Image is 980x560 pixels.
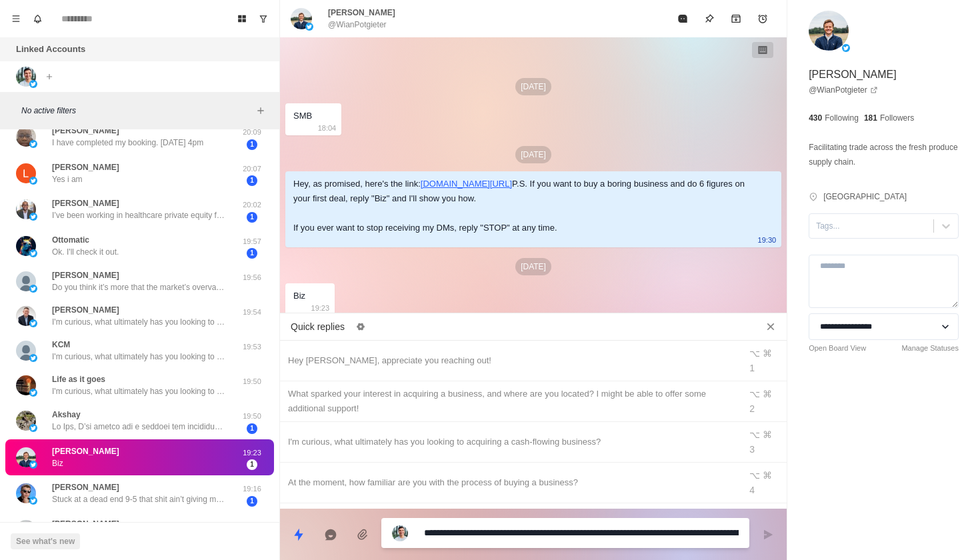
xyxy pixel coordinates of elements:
button: Archive [723,5,749,32]
p: 19:23 [311,301,330,315]
p: [PERSON_NAME] [328,7,395,19]
p: Lo Ips, D’si ametco adi e seddoei tem incididuntutlabo, etd M aliqua eni adminimven quisno ex ull... [52,421,225,433]
p: 19:10 [235,520,269,531]
div: At the moment, how familiar are you with the process of buying a business? [288,475,732,490]
p: 181 [864,112,877,124]
p: [DATE] [515,146,551,163]
div: SMB [293,109,312,123]
img: picture [16,375,36,395]
p: 18:04 [318,121,337,135]
div: Hey [PERSON_NAME], appreciate you reaching out! [288,353,732,368]
p: I'm curious, what ultimately has you looking to acquiring a cash-flowing business? [52,385,225,397]
div: What sparked your interest in acquiring a business, and where are you located? I might be able to... [288,387,732,416]
p: 19:57 [235,236,269,247]
span: 1 [247,459,257,470]
p: 20:09 [235,127,269,138]
img: picture [16,447,36,467]
img: picture [29,213,37,221]
img: picture [29,285,37,293]
span: 1 [247,248,257,259]
a: Manage Statuses [901,343,959,354]
img: picture [29,177,37,185]
button: Pin [696,5,723,32]
p: KCM [52,339,70,351]
button: Close quick replies [760,316,781,337]
p: Biz [52,457,63,469]
div: ⌥ ⌘ 2 [749,387,779,416]
button: See what's new [11,533,80,549]
span: 1 [247,139,257,150]
p: 430 [809,112,822,124]
p: Life as it goes [52,373,105,385]
img: picture [16,341,36,361]
img: picture [16,411,36,431]
p: [PERSON_NAME] [52,269,119,281]
button: Notifications [27,8,48,29]
p: [PERSON_NAME] [52,125,119,137]
button: Edit quick replies [350,316,371,337]
img: picture [16,236,36,256]
img: picture [29,389,37,397]
img: picture [16,306,36,326]
img: picture [16,271,36,291]
p: [PERSON_NAME] [52,304,119,316]
img: picture [29,249,37,257]
button: Board View [231,8,253,29]
p: 20:02 [235,199,269,211]
p: [PERSON_NAME] [809,67,897,83]
p: 19:53 [235,341,269,353]
p: 19:50 [235,411,269,422]
p: 19:54 [235,307,269,318]
p: 19:23 [235,447,269,459]
a: Open Board View [809,343,866,354]
p: Following [825,112,859,124]
p: [PERSON_NAME] [52,161,119,173]
span: 1 [247,423,257,434]
button: Send message [755,521,781,548]
p: 19:56 [235,272,269,283]
p: I’ve been working in healthcare private equity for the last 5 years and looking to go operate now. [52,209,225,221]
img: picture [16,67,36,87]
div: Hey, as promised, here's the link: P.S. If you want to buy a boring business and do 6 figures on ... [293,177,752,235]
p: [PERSON_NAME] [52,518,119,530]
img: picture [16,520,36,540]
a: [DOMAIN_NAME][URL] [421,179,512,189]
img: picture [16,127,36,147]
p: Ok. I'll check it out. [52,246,119,258]
button: Menu [5,8,27,29]
button: Mark as read [669,5,696,32]
span: 1 [247,175,257,186]
p: Akshay [52,409,81,421]
img: picture [29,354,37,362]
img: picture [29,424,37,432]
p: No active filters [21,105,253,117]
img: picture [291,8,312,29]
p: Ottomatic [52,234,89,246]
button: Add reminder [749,5,776,32]
div: I'm curious, what ultimately has you looking to acquiring a cash-flowing business? [288,435,732,449]
p: I have completed my booking. [DATE] 4pm [52,137,203,149]
p: Do you think it’s more that the market’s overvalued right now, or that it’s tough to evaluate wha... [52,281,225,293]
p: [PERSON_NAME] [52,481,119,493]
img: picture [29,80,37,88]
p: [DATE] [515,258,551,275]
p: Facilitating trade across the fresh produce supply chain. [809,140,959,169]
p: [GEOGRAPHIC_DATA] [823,191,907,203]
p: Followers [880,112,914,124]
p: @WianPotgieter [328,19,387,31]
p: 20:07 [235,163,269,175]
button: Add media [349,521,376,548]
a: @WianPotgieter [809,84,878,96]
img: picture [16,199,36,219]
div: ⌥ ⌘ 3 [749,427,779,457]
img: picture [29,319,37,327]
p: [PERSON_NAME] [52,445,119,457]
div: ⌥ ⌘ 4 [749,468,779,497]
img: picture [29,140,37,148]
p: [DATE] [515,78,551,95]
img: picture [29,497,37,505]
button: Quick replies [285,521,312,548]
p: 19:50 [235,376,269,387]
img: picture [29,461,37,469]
p: Yes i am [52,173,83,185]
